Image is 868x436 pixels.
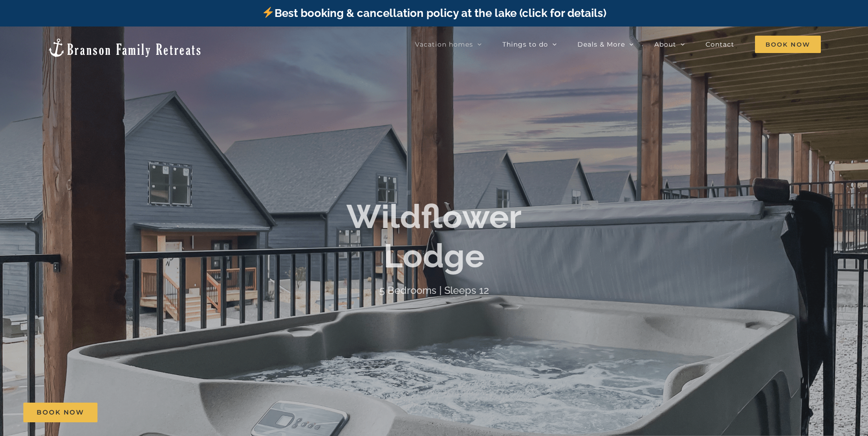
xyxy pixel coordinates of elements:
[415,35,821,53] nav: Main Menu
[502,41,548,48] span: Things to do
[415,35,482,53] a: Vacation homes
[755,36,821,53] span: Book Now
[654,41,676,48] span: About
[577,41,625,48] span: Deals & More
[47,37,202,58] img: Branson Family Retreats Logo
[502,35,557,53] a: Things to do
[415,41,473,48] span: Vacation homes
[577,35,634,53] a: Deals & More
[346,197,522,275] b: Wildflower Lodge
[262,6,606,20] a: Best booking & cancellation policy at the lake (click for details)
[706,41,734,48] span: Contact
[23,403,97,422] a: Book Now
[379,284,489,296] h4: 5 Bedrooms | Sleeps 12
[37,409,84,416] span: Book Now
[263,7,274,18] img: ⚡️
[706,35,734,53] a: Contact
[654,35,685,53] a: About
